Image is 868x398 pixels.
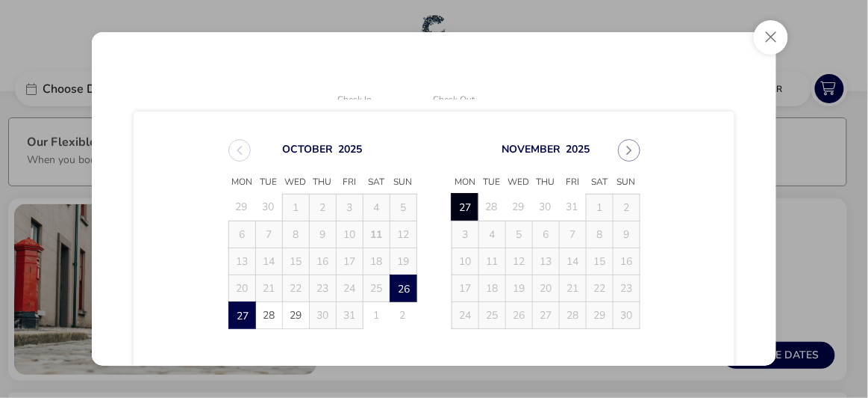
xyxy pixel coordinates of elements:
td: 11 [478,248,505,275]
td: 11 [363,221,390,248]
td: 30 [613,301,640,328]
td: 25 [478,301,505,328]
td: 16 [613,248,640,275]
td: 8 [282,221,309,248]
td: 3 [336,194,363,221]
button: Choose Year [566,142,590,156]
button: Close [754,20,788,55]
td: 6 [228,221,255,248]
td: 1 [282,194,309,221]
span: Thu [532,171,559,194]
td: 25 [363,275,390,301]
span: Sun [613,171,640,194]
td: 13 [228,248,255,275]
span: Mon [452,171,478,194]
span: 27 [230,303,256,329]
td: 18 [363,248,390,275]
span: Sat [363,171,390,194]
td: 14 [559,248,586,275]
td: 23 [309,275,336,301]
td: 28 [478,194,505,221]
button: Next Month [618,139,640,162]
span: Tue [478,171,505,194]
span: Mon [228,171,255,194]
td: 2 [613,194,640,221]
td: 1 [586,194,613,221]
span: Wed [505,171,532,194]
td: 22 [586,275,613,301]
td: 17 [452,275,478,301]
td: 29 [505,194,532,221]
td: 29 [228,194,255,221]
td: 29 [282,301,309,328]
td: 16 [309,248,336,275]
span: Fri [559,171,586,194]
td: 26 [505,301,532,328]
td: 15 [282,248,309,275]
td: 31 [336,301,363,328]
td: 12 [505,248,532,275]
td: 5 [390,194,416,221]
td: 5 [505,221,532,248]
td: 27 [452,194,478,221]
p: Check In [337,95,412,106]
td: 8 [586,221,613,248]
td: 30 [532,194,559,221]
td: 24 [452,301,478,328]
td: 23 [613,275,640,301]
td: 1 [363,301,390,328]
td: 14 [255,248,282,275]
button: Choose Month [283,142,334,156]
td: 15 [586,248,613,275]
td: 10 [336,221,363,248]
span: Sun [390,171,416,194]
span: Sat [586,171,613,194]
td: 7 [559,221,586,248]
td: 30 [255,194,282,221]
td: 28 [255,301,282,328]
span: Wed [282,171,309,194]
span: Tue [255,171,282,194]
td: 17 [336,248,363,275]
td: 28 [559,301,586,328]
td: 10 [452,248,478,275]
span: 28 [256,302,282,328]
button: Choose Year [339,142,363,156]
td: 30 [309,301,336,328]
td: 12 [390,221,416,248]
td: 2 [390,301,416,328]
span: 26 [391,276,417,302]
td: 26 [390,275,416,301]
td: 27 [228,301,255,328]
td: 19 [505,275,532,301]
td: 13 [532,248,559,275]
span: Thu [309,171,336,194]
td: 9 [613,221,640,248]
p: Check Out [433,95,508,106]
td: 3 [452,221,478,248]
span: Fri [336,171,363,194]
td: 22 [282,275,309,301]
td: 6 [532,221,559,248]
td: 19 [390,248,416,275]
td: 9 [309,221,336,248]
td: 27 [532,301,559,328]
td: 7 [255,221,282,248]
td: 4 [478,221,505,248]
td: 21 [255,275,282,301]
td: 4 [363,194,390,221]
span: 29 [283,302,309,328]
td: 31 [559,194,586,221]
td: 2 [309,194,336,221]
td: 20 [228,275,255,301]
button: Choose Month [502,142,561,156]
div: Choose Date [215,121,654,347]
td: 20 [532,275,559,301]
td: 24 [336,275,363,301]
td: 29 [586,301,613,328]
td: 18 [478,275,505,301]
td: 21 [559,275,586,301]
